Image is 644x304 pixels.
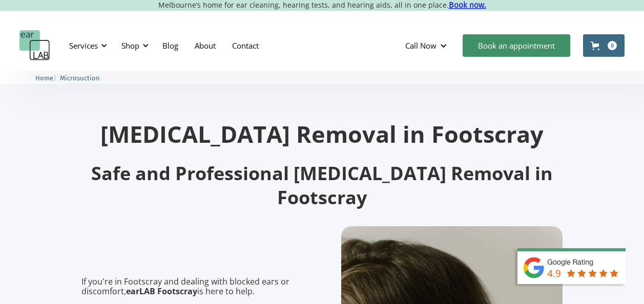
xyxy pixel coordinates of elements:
div: Call Now [397,30,458,61]
div: Shop [121,40,139,51]
li: 〉 [35,73,60,83]
a: Blog [154,31,186,60]
div: Call Now [405,40,437,51]
a: home [19,30,50,61]
h2: Safe and Professional [MEDICAL_DATA] Removal in Footscray [81,162,563,210]
div: Services [69,40,98,51]
div: Shop [115,30,152,61]
a: Contact [224,31,267,60]
a: Open cart [583,34,625,57]
h1: [MEDICAL_DATA] Removal in Footscray [81,122,563,145]
strong: earLAB Footscray [126,286,197,297]
div: 0 [608,41,617,50]
a: Book an appointment [463,34,570,57]
span: Microsuction [60,74,100,82]
a: About [186,31,224,60]
a: Home [35,73,53,82]
div: Services [63,30,110,61]
a: Microsuction [60,73,100,82]
span: Home [35,74,53,82]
